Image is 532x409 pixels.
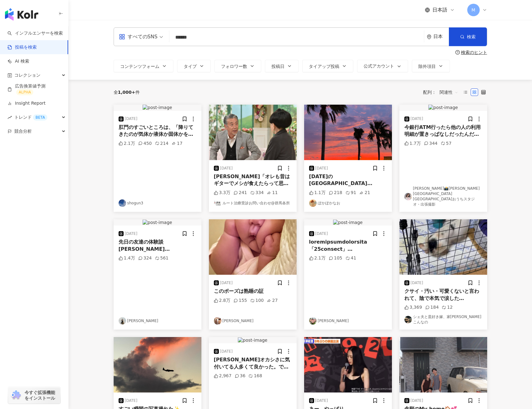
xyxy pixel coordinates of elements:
[177,60,211,72] button: タイプ
[119,317,126,325] img: KOL Avatar
[425,304,439,311] div: 184
[424,140,438,147] div: 344
[209,105,297,160] img: post-image
[433,34,449,39] div: 日本
[329,190,342,196] div: 218
[114,90,140,95] div: 全 件
[404,186,482,207] a: KOL Avatar[PERSON_NAME]📸[PERSON_NAME][GEOGRAPHIC_DATA][GEOGRAPHIC_DATA]おうちスタジオ・出張撮影
[233,190,247,196] div: 241
[214,317,221,325] img: KOL Avatar
[120,64,159,69] span: コンテンツフォーム
[440,87,458,97] span: 関連性
[114,337,201,392] img: post-image
[315,398,328,403] div: [DATE]
[315,166,328,171] div: [DATE]
[7,58,29,64] a: AI 検索
[114,60,173,72] button: コンテンツフォーム
[449,27,487,46] button: 検索
[423,87,462,97] div: 配列：
[399,219,487,275] img: post-image
[411,116,423,121] div: [DATE]
[309,317,317,325] img: KOL Avatar
[214,356,292,370] div: [PERSON_NAME]オカシさに気付いてる人多くて良かった。でも、まだ良い人だと思ってる人もいて。心配。
[304,337,392,392] img: post-image
[209,219,297,275] img: post-image
[309,173,387,187] div: [DATE]の[GEOGRAPHIC_DATA][PERSON_NAME][PERSON_NAME]の夕焼け真っ赤です！ 綺麗すきた！
[125,231,138,236] div: [DATE]
[404,124,482,138] div: 今銀行ATM行ったら他の人の利用明細が置きっぱなしだったんだけど、残高8503万で震えてる
[329,255,342,261] div: 105
[309,255,326,261] div: 2.1万
[404,316,412,323] img: KOL Avatar
[267,190,278,196] div: 11
[25,390,59,401] span: 今すぐ拡張機能をインストール
[411,398,423,403] div: [DATE]
[155,255,169,261] div: 561
[309,199,387,207] a: KOL Avatarぽかぽかなお
[214,173,292,187] div: [PERSON_NAME]「オレも昔はギターでメシが食えたらって思って、随分練習もしたんだけど、難しくって諦めたよ。それからは、箸で食うようにしたよ」
[265,60,299,72] button: 投稿日
[441,140,452,147] div: 57
[461,50,487,55] div: 検索のヒント
[143,105,172,111] img: post-image
[333,220,363,226] img: post-image
[119,199,126,207] img: KOL Avatar
[214,373,232,379] div: 2,967
[138,255,152,261] div: 324
[143,220,172,226] img: post-image
[404,314,482,325] a: KOL Avatarシェ夫と皿好き嫁、家[PERSON_NAME]こんなの
[14,124,32,138] span: 競合分析
[442,304,453,311] div: 12
[309,239,387,253] div: loremipsumdolorsita 「25consect」 「adipiscingeli」 seddoeiusmodte。 incididuntutlaboreet。 doloremagna...
[404,288,482,302] div: クサイ・汚い・可愛くないと言われて、陰で本気で涙した[DATE]。 悔しくて悔しくて、最高に美しくしてやると誓った。 手入れは時間を惜しまず毎日同じ行い、寝る時間を削った。 食べ物も自分が思いつ...
[14,110,47,124] span: トレンド
[7,44,37,50] a: 投稿を検索
[248,373,262,379] div: 168
[7,30,63,36] a: searchインフルエンサーを検索
[250,297,264,304] div: 100
[309,317,387,325] a: KOL Avatar[PERSON_NAME]
[5,8,38,21] img: logo
[214,297,230,304] div: 2.8万
[138,140,152,147] div: 450
[357,60,408,72] button: 公式アカウント
[119,255,135,261] div: 1.4万
[7,100,45,107] a: Insight Report
[118,90,135,95] span: 1,000+
[250,190,264,196] div: 334
[221,64,247,69] span: フォロワー数
[220,280,233,286] div: [DATE]
[119,317,196,325] a: KOL Avatar[PERSON_NAME]
[271,64,285,69] span: 投稿日
[399,337,487,392] img: post-image
[346,190,356,196] div: 91
[125,398,138,403] div: [DATE]
[364,64,394,69] span: 公式アカウント
[184,64,197,69] span: タイプ
[14,68,40,82] span: コレクション
[7,83,63,96] a: 広告換算値予測ALPHA
[220,166,233,171] div: [DATE]
[119,34,125,40] span: appstore
[412,60,450,72] button: 除外項目
[155,140,169,147] div: 214
[418,64,436,69] span: 除外項目
[119,124,196,138] div: 肛門のすごいところは、「降りてきたのが気体か液体か固体かを識別できること」、さらには「固体を残して気体のみを排出するという高度な機能を持つこと」ですね。 肛門「これからも皆さんの気体に固体て液体...
[315,231,328,236] div: [DATE]
[214,288,292,295] div: このポーズは熟睡の証
[7,115,12,120] span: rise
[238,337,267,344] img: post-image
[214,60,261,72] button: フォロワー数
[119,140,135,147] div: 2.1万
[125,116,138,121] div: [DATE]
[432,7,447,13] span: 日本語
[309,190,326,196] div: 1.1万
[119,239,196,253] div: 先日の友達の体験談 [PERSON_NAME][GEOGRAPHIC_DATA]で観光客っぽい外国人に道を尋ねられたから丁寧に英語で対応してあげたら、去り際に「Thank you,monkey！...
[404,304,422,311] div: 3,369
[10,390,22,400] img: chrome extension
[233,297,247,304] div: 155
[471,7,475,13] span: M
[267,297,278,304] div: 27
[404,193,412,200] img: KOL Avatar
[235,373,246,379] div: 36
